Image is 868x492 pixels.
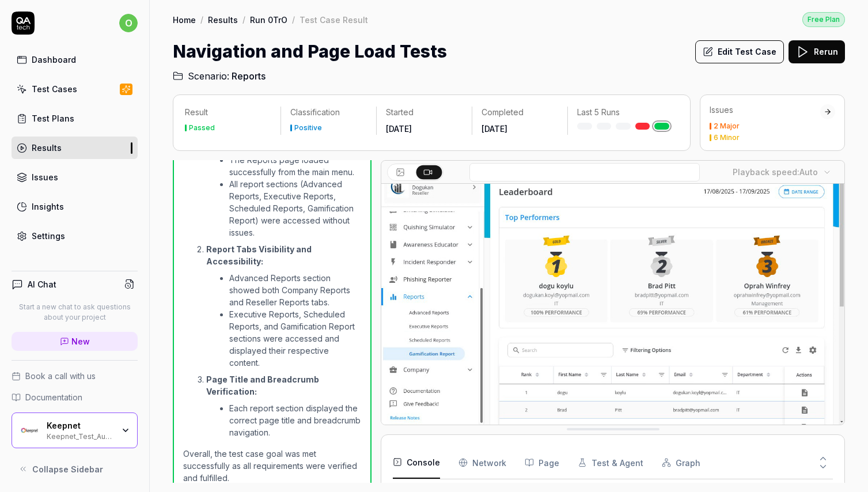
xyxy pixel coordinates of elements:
[300,14,368,25] div: Test Case Result
[183,448,361,484] p: Overall, the test case goal was met successfully as all requirements were verified and fulfilled.
[733,166,818,178] div: Playback speed:
[12,78,138,100] a: Test Cases
[232,69,266,83] span: Reports
[119,14,138,32] span: o
[710,104,820,116] div: Issues
[12,332,138,351] a: New
[173,69,266,83] a: Scenario:Reports
[185,107,271,118] p: Result
[12,225,138,247] a: Settings
[185,69,229,83] span: Scenario:
[47,431,113,440] div: Keepnet_Test_Automation
[294,124,322,131] div: Positive
[482,124,507,134] time: [DATE]
[250,14,287,25] a: Run 0TrO
[525,446,559,479] button: Page
[32,83,77,95] div: Test Cases
[25,370,96,382] span: Book a call with us
[802,12,845,27] a: Free Plan
[173,14,196,25] a: Home
[292,14,295,25] div: /
[47,421,113,431] div: Keepnet
[578,446,643,479] button: Test & Agent
[482,107,558,118] p: Completed
[71,335,90,347] span: New
[229,178,361,239] li: All report sections (Advanced Reports, Executive Reports, Scheduled Reports, Gamification Report)...
[386,124,412,134] time: [DATE]
[12,107,138,130] a: Test Plans
[206,244,312,266] strong: Report Tabs Visibility and Accessibility:
[25,391,82,403] span: Documentation
[12,412,138,448] button: Keepnet LogoKeepnetKeepnet_Test_Automation
[208,14,238,25] a: Results
[229,308,361,369] li: Executive Reports, Scheduled Reports, and Gamification Report sections were accessed and displaye...
[12,370,138,382] a: Book a call with us
[458,446,506,479] button: Network
[242,14,245,25] div: /
[119,12,138,35] button: o
[290,107,367,118] p: Classification
[12,457,138,480] button: Collapse Sidebar
[189,124,215,131] div: Passed
[12,48,138,71] a: Dashboard
[32,463,103,475] span: Collapse Sidebar
[386,107,463,118] p: Started
[32,171,58,183] div: Issues
[32,112,74,124] div: Test Plans
[206,374,319,396] strong: Page Title and Breadcrumb Verification:
[32,200,64,213] div: Insights
[695,40,784,63] button: Edit Test Case
[229,154,361,178] li: The Reports page loaded successfully from the main menu.
[200,14,203,25] div: /
[789,40,845,63] button: Rerun
[12,137,138,159] a: Results
[802,12,845,27] div: Free Plan
[577,107,669,118] p: Last 5 Runs
[12,302,138,323] p: Start a new chat to ask questions about your project
[12,195,138,218] a: Insights
[714,134,740,141] div: 6 Minor
[229,402,361,438] li: Each report section displayed the correct page title and breadcrumb navigation.
[12,391,138,403] a: Documentation
[393,446,440,479] button: Console
[32,142,62,154] div: Results
[229,272,361,308] li: Advanced Reports section showed both Company Reports and Reseller Reports tabs.
[12,166,138,188] a: Issues
[662,446,700,479] button: Graph
[19,420,40,441] img: Keepnet Logo
[32,54,76,66] div: Dashboard
[714,123,740,130] div: 2 Major
[28,278,56,290] h4: AI Chat
[32,230,65,242] div: Settings
[173,39,447,65] h1: Navigation and Page Load Tests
